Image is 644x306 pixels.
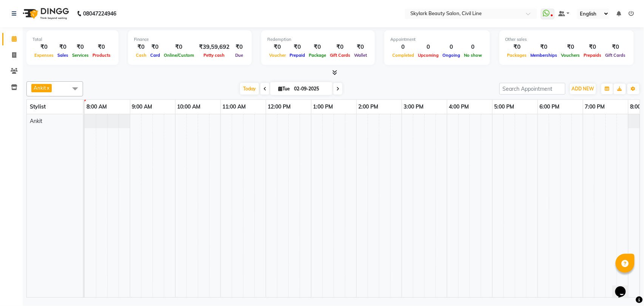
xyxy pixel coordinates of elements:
[55,43,70,51] div: ₹0
[148,43,162,51] div: ₹0
[538,101,562,112] a: 6:00 PM
[46,85,49,91] a: x
[32,36,112,43] div: Total
[32,43,55,51] div: ₹0
[604,53,628,58] span: Gift Cards
[176,101,203,112] a: 10:00 AM
[328,53,352,58] span: Gift Cards
[311,101,335,112] a: 1:00 PM
[91,53,112,58] span: Products
[447,101,471,112] a: 4:00 PM
[221,101,248,112] a: 11:00 AM
[267,53,288,58] span: Voucher
[441,53,462,58] span: Ongoing
[604,43,628,51] div: ₹0
[307,53,328,58] span: Package
[441,43,462,51] div: 0
[559,53,582,58] span: Vouchers
[402,101,426,112] a: 3:00 PM
[499,83,565,95] input: Search Appointment
[134,53,148,58] span: Cash
[70,43,91,51] div: ₹0
[416,53,441,58] span: Upcoming
[30,103,46,110] span: Stylist
[288,43,307,51] div: ₹0
[288,53,307,58] span: Prepaid
[462,43,484,51] div: 0
[505,43,529,51] div: ₹0
[529,43,559,51] div: ₹0
[134,43,148,51] div: ₹0
[70,53,91,58] span: Services
[91,43,112,51] div: ₹0
[240,83,259,95] span: Today
[267,43,288,51] div: ₹0
[292,83,330,95] input: 2025-09-02
[233,53,245,58] span: Due
[30,118,42,124] span: Ankit
[85,101,109,112] a: 8:00 AM
[307,43,328,51] div: ₹0
[505,36,628,43] div: Other sales
[583,101,607,112] a: 7:00 PM
[266,101,293,112] a: 12:00 PM
[134,36,246,43] div: Finance
[162,43,196,51] div: ₹0
[559,43,582,51] div: ₹0
[505,53,529,58] span: Packages
[196,43,233,51] div: ₹39,59,692
[612,276,636,298] iframe: chat widget
[572,86,594,92] span: ADD NEW
[148,53,162,58] span: Card
[390,53,416,58] span: Completed
[357,101,381,112] a: 2:00 PM
[390,43,416,51] div: 0
[267,36,369,43] div: Redemption
[130,101,154,112] a: 9:00 AM
[462,53,484,58] span: No show
[34,85,46,91] span: Ankit
[328,43,352,51] div: ₹0
[83,3,116,24] b: 08047224946
[529,53,559,58] span: Memberships
[32,53,55,58] span: Expenses
[416,43,441,51] div: 0
[582,53,604,58] span: Prepaids
[352,53,369,58] span: Wallet
[233,43,246,51] div: ₹0
[582,43,604,51] div: ₹0
[19,3,71,24] img: logo
[55,53,70,58] span: Sales
[570,84,596,94] button: ADD NEW
[390,36,484,43] div: Appointment
[493,101,516,112] a: 5:00 PM
[202,53,227,58] span: Petty cash
[276,86,292,92] span: Tue
[162,53,196,58] span: Online/Custom
[352,43,369,51] div: ₹0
